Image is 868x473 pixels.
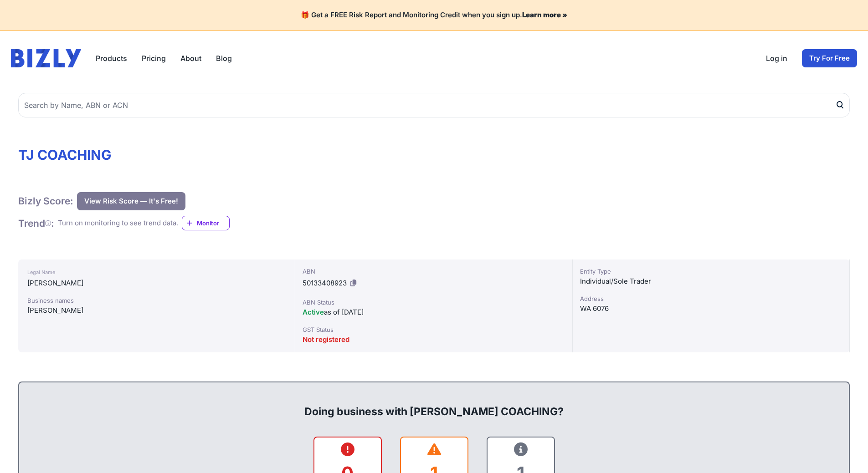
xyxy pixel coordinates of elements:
[197,219,229,228] span: Monitor
[27,267,286,278] div: Legal Name
[18,195,73,207] h1: Bizly Score:
[802,49,857,67] a: Try For Free
[580,294,842,303] div: Address
[580,267,842,276] div: Entity Type
[18,147,850,163] h1: TJ COACHING
[142,53,166,64] a: Pricing
[766,53,787,64] a: Log in
[27,296,286,305] div: Business names
[303,307,565,318] div: as of [DATE]
[303,279,347,287] span: 50133408923
[303,308,324,316] span: Active
[522,10,567,19] a: Learn more »
[216,53,232,64] a: Blog
[303,298,565,307] div: ABN Status
[303,267,565,276] div: ABN
[28,390,840,419] div: Doing business with [PERSON_NAME] COACHING?
[180,53,201,64] a: About
[27,305,286,316] div: [PERSON_NAME]
[96,53,127,64] button: Products
[77,192,185,210] button: View Risk Score — It's Free!
[18,93,850,117] input: Search by Name, ABN or ACN
[182,216,230,230] a: Monitor
[18,217,54,229] h1: Trend :
[580,303,842,314] div: WA 6076
[11,11,857,20] h4: 🎁 Get a FREE Risk Report and Monitoring Credit when you sign up.
[580,276,842,287] div: Individual/Sole Trader
[27,278,286,289] div: [PERSON_NAME]
[58,218,178,229] div: Turn on monitoring to see trend data.
[303,335,349,344] span: Not registered
[303,325,565,334] div: GST Status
